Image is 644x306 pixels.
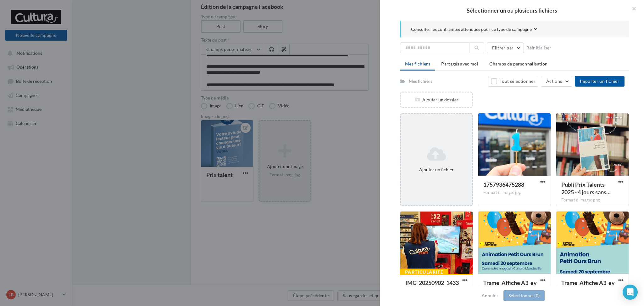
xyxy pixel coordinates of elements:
button: Consulter les contraintes attendues pour ce type de campagne [411,26,537,34]
div: Format d'image: jpg [483,190,546,195]
button: Importer un fichier [575,76,625,87]
span: Champs de personnalisation [489,61,547,66]
div: Format d'image: png [561,197,624,203]
div: Open Intercom Messenger [623,285,638,300]
h2: Sélectionner un ou plusieurs fichiers [390,8,634,13]
button: Filtrer par [487,42,524,53]
span: IMG_20250902_143302 [405,279,459,294]
span: Publi Prix Talents 2025 - 4 jours sans ma mère [561,181,611,195]
button: Réinitialiser [524,44,554,52]
div: Ajouter un dossier [401,97,472,103]
span: Mes fichiers [405,61,430,66]
button: Tout sélectionner [488,76,538,87]
button: Annuler [479,292,501,299]
span: Consulter les contraintes attendues pour ce type de campagne [411,26,532,32]
span: Partagés avec moi [441,61,478,66]
button: Actions [541,76,572,87]
span: Trame_Affiche A3_evenement_2024.pptx (32) [561,279,615,294]
div: Ajouter un fichier [403,167,469,173]
span: Actions [546,78,562,84]
span: Importer un fichier [580,78,619,84]
div: Mes fichiers [409,78,432,84]
button: Sélectionner(0) [503,290,545,301]
span: (0) [534,293,540,298]
span: 1757936475288 [483,181,524,188]
div: Particularité [400,269,448,275]
span: Trame_Affiche A3_evenement_2024.pptx (33) [483,279,537,294]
